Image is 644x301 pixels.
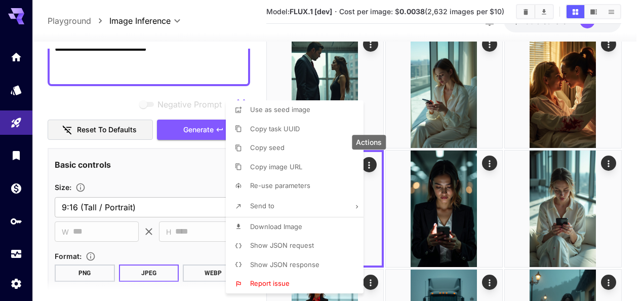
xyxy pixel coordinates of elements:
[250,241,314,249] span: Show JSON request
[250,279,290,287] span: Report issue
[250,202,274,210] span: Send to
[250,222,302,231] span: Download Image
[250,260,319,269] span: Show JSON response
[250,125,300,133] span: Copy task UUID
[250,181,310,190] span: Re-use parameters
[250,105,310,114] span: Use as seed image
[250,143,285,152] span: Copy seed
[250,163,302,171] span: Copy image URL
[352,135,386,149] div: Actions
